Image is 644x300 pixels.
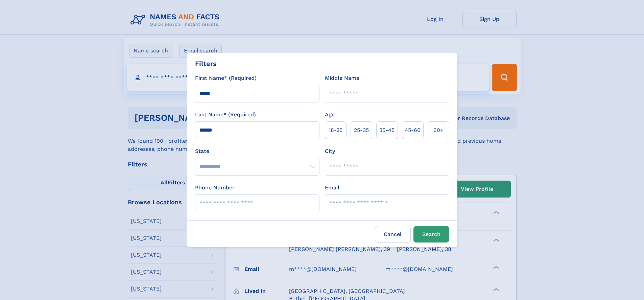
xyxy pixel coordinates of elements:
span: 18‑25 [329,126,342,134]
button: Search [413,226,449,243]
span: 60+ [433,126,444,134]
label: Cancel [375,226,411,243]
label: Age [325,111,335,119]
label: Email [325,184,339,192]
label: Last Name* (Required) [195,111,256,119]
label: State [195,147,319,155]
span: 35‑45 [379,126,395,134]
label: City [325,147,335,155]
label: Middle Name [325,74,359,82]
span: 25‑35 [354,126,369,134]
label: First Name* (Required) [195,74,257,82]
span: 45‑60 [405,126,421,134]
label: Phone Number [195,184,235,192]
div: Filters [195,59,217,69]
